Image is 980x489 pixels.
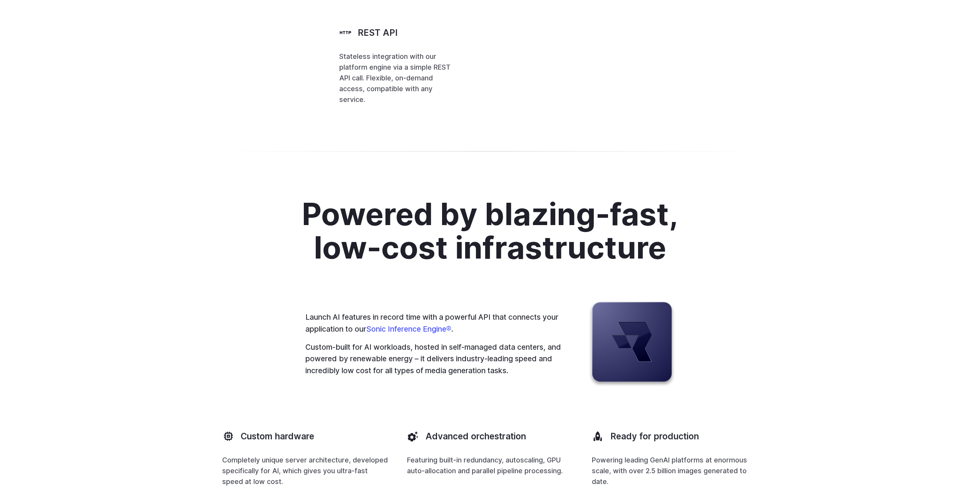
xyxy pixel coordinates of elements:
[222,455,389,487] p: Completely unique server architecture, developed specifically for AI, which gives you ultra-fast ...
[276,197,705,264] h2: Powered by blazing-fast, low-cost infrastructure
[425,430,526,442] h3: Advanced orchestration
[339,51,452,105] p: Stateless integration with our platform engine via a simple REST API call. Flexible, on-demand ac...
[241,430,314,442] h3: Custom hardware
[305,311,564,335] p: Launch AI features in record time with a powerful API that connects your application to our .
[610,430,699,442] h3: Ready for production
[366,324,451,334] a: Sonic Inference Engine®
[407,455,573,476] p: Featuring built-in redundancy, autoscaling, GPU auto-allocation and parallel pipeline processing.
[358,27,398,39] h3: REST API
[305,341,564,377] p: Custom-built for AI workloads, hosted in self-managed data centers, and powered by renewable ener...
[591,455,758,487] p: Powering leading GenAI platforms at enormous scale, with over 2.5 billion images generated to date.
